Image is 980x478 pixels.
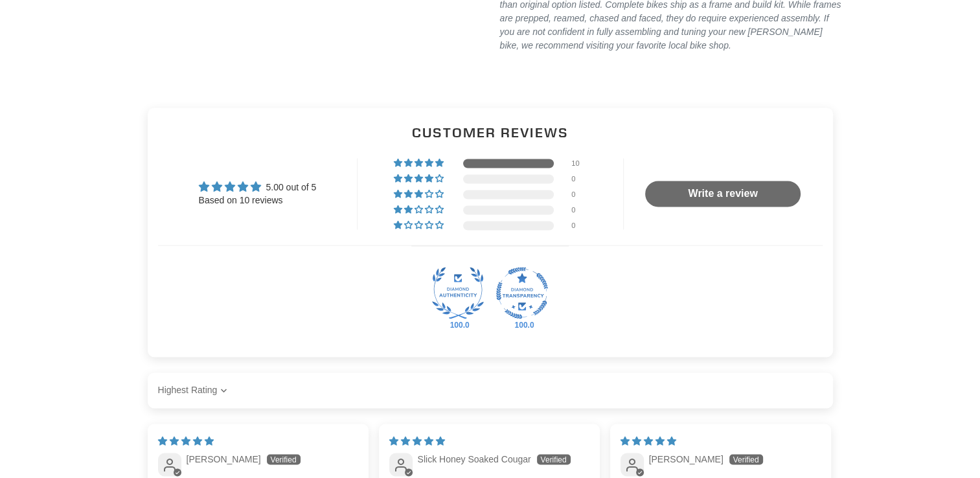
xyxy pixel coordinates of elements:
select: Sort dropdown [158,378,231,404]
span: 5.00 out of 5 [266,182,316,192]
span: Slick Honey Soaked Cougar [418,453,531,464]
span: 5 star review [389,435,445,446]
a: Write a review [645,181,801,207]
div: Based on 10 reviews [199,194,317,207]
div: Diamond Transparent Shop. Published 100% of verified reviews received in total [496,267,548,323]
div: 100.0 [512,320,532,330]
div: 100.0 [448,320,468,330]
div: Diamond Authentic Shop. 100% of published reviews are verified reviews [432,267,484,323]
span: [PERSON_NAME] [649,453,724,464]
a: Judge.me Diamond Authentic Shop medal 100.0 [432,267,484,319]
h2: Customer Reviews [158,123,823,142]
span: 5 star review [158,435,214,446]
img: Judge.me Diamond Authentic Shop medal [432,267,484,319]
a: Judge.me Diamond Transparent Shop medal 100.0 [496,267,548,319]
img: Judge.me Diamond Transparent Shop medal [496,267,548,319]
div: 100% (10) reviews with 5 star rating [394,159,446,168]
span: 5 star review [621,435,676,446]
div: Average rating is 5.00 stars [199,179,317,194]
span: [PERSON_NAME] [187,453,261,464]
div: 10 [571,159,587,168]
